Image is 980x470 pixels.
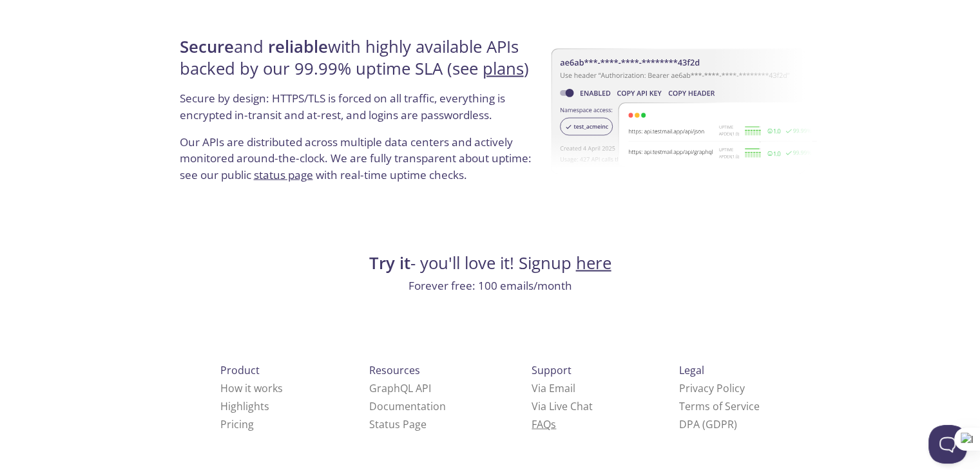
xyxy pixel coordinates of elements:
[268,35,328,58] strong: reliable
[369,252,410,274] strong: Try it
[551,8,816,215] img: uptime
[176,252,805,274] h4: - you'll love it! Signup
[369,363,420,377] span: Resources
[220,363,260,377] span: Product
[180,36,539,91] h4: and with highly available APIs backed by our 99.99% uptime SLA (see )
[180,134,539,194] p: Our APIs are distributed across multiple data centers and actively monitored around-the-clock. We...
[220,417,254,431] a: Pricing
[220,381,283,395] a: How it works
[532,363,572,377] span: Support
[551,417,556,431] span: s
[679,399,760,413] a: Terms of Service
[180,35,234,58] strong: Secure
[369,417,427,431] a: Status Page
[532,381,575,395] a: Via Email
[483,57,524,80] a: plans
[254,167,313,182] a: status page
[679,381,745,395] a: Privacy Policy
[369,399,446,413] a: Documentation
[180,90,539,133] p: Secure by design: HTTPS/TLS is forced on all traffic, everything is encrypted in-transit and at-r...
[369,381,431,395] a: GraphQL API
[532,417,556,431] a: FAQ
[928,425,967,464] iframe: Help Scout Beacon - Open
[532,399,593,413] a: Via Live Chat
[176,277,805,294] p: Forever free: 100 emails/month
[679,363,704,377] span: Legal
[220,399,269,413] a: Highlights
[576,252,611,274] a: here
[679,417,737,431] a: DPA (GDPR)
